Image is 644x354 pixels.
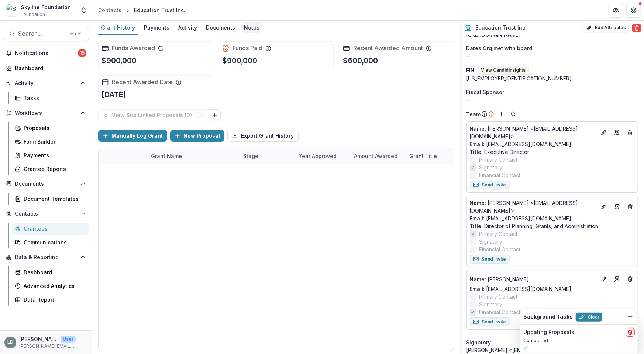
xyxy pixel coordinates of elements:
div: Year approved [294,152,341,160]
a: Payments [141,21,172,35]
a: Go to contact [611,273,623,285]
button: Deletes [626,275,635,283]
span: Title : [470,223,483,229]
span: Email: [470,215,485,221]
button: Deletes [626,128,635,137]
span: Primary Contact [479,230,518,238]
span: Title : [470,149,483,155]
span: Primary Contact [479,293,518,300]
div: Communications [24,238,83,246]
a: Tasks [12,92,89,104]
a: Data Report [12,293,89,306]
span: Signatory [466,338,491,346]
a: Dashboard [3,62,89,74]
span: Data & Reporting [15,254,77,261]
button: Edit [599,202,608,211]
div: Stage [239,152,263,160]
div: Payments [24,151,83,159]
div: Stage [239,148,294,164]
div: Proposals [24,124,83,132]
button: View CandidInsights [478,66,529,75]
span: Notifications [15,50,78,56]
button: Manually Log Grant [98,130,167,142]
button: Search [509,110,518,118]
div: Lisa Dinh [7,340,13,345]
a: Contacts [95,5,124,16]
h2: Recent Awarded Date [112,79,173,86]
button: Open Documents [3,178,89,190]
span: 19 [78,49,86,57]
span: Workflows [15,110,77,116]
div: Grant Name [147,148,239,164]
p: [DATE] [101,89,126,100]
span: Fiscal Sponsor [466,88,504,96]
a: Email: [EMAIL_ADDRESS][DOMAIN_NAME] [470,285,572,293]
span: Financial Contact [479,171,521,179]
a: Proposals [12,122,89,134]
p: [PERSON_NAME] [470,275,596,283]
button: Partners [609,3,623,18]
button: Open Contacts [3,208,89,220]
button: New Proposal [170,130,224,142]
img: Skyline Foundation [6,4,18,16]
a: Payments [12,149,89,161]
a: Document Templates [12,193,89,205]
div: Notes [241,22,262,33]
button: delete [626,328,635,337]
a: Grantees [12,223,89,235]
div: Amount Awarded [349,148,405,164]
div: Grant Title [405,148,460,164]
span: Name : [470,276,486,282]
button: Send Invite [470,317,510,326]
button: Notifications19 [3,47,89,59]
a: Documents [203,21,238,35]
div: Document Templates [24,195,83,203]
a: Name: [PERSON_NAME] [470,275,596,283]
a: Grant History [98,21,138,35]
button: Open entity switcher [79,3,89,18]
div: Activity [175,22,200,33]
a: Name: [PERSON_NAME] <[EMAIL_ADDRESS][DOMAIN_NAME]> [470,199,596,214]
p: View Sub Linked Proposals ( 0 ) [112,112,195,118]
a: Dashboard [12,266,89,278]
p: -- [466,52,638,60]
button: Edit Attributes [583,24,629,32]
button: Deletes [626,202,635,211]
p: [PERSON_NAME] [19,335,58,343]
div: Grantee Reports [24,165,83,173]
button: Search... [3,27,89,41]
button: View Sub Linked Proposals (0) [98,109,209,121]
button: Edit [599,275,608,283]
p: $900,000 [222,55,257,66]
div: -- [466,96,638,104]
span: Email: [470,141,485,147]
span: Signatory [479,238,503,245]
div: Payments [141,22,172,33]
p: $900,000 [101,55,137,66]
h2: Funds Awarded [112,45,155,52]
p: [PERSON_NAME][EMAIL_ADDRESS][DOMAIN_NAME] [19,343,76,350]
span: Search... [18,30,65,37]
span: Name : [470,126,486,132]
button: Open Data & Reporting [3,251,89,263]
button: Delete [632,24,641,32]
a: Email: [EMAIL_ADDRESS][DOMAIN_NAME] [470,214,572,222]
span: Primary Contact [479,156,518,164]
button: More [79,338,87,347]
div: Grantees [24,225,83,233]
p: Completed [523,337,635,344]
button: Export Grant History [227,130,299,142]
a: Advanced Analytics [12,280,89,292]
div: Form Builder [24,138,83,145]
div: Skyline Foundation [21,3,71,11]
button: Open Workflows [3,107,89,119]
div: Amount Awarded [349,152,402,160]
div: Advanced Analytics [24,282,83,290]
button: Open Activity [3,77,89,89]
a: Go to contact [611,127,623,138]
p: Director of Planning, Grants, and Administration [470,222,635,230]
span: Documents [15,181,77,187]
button: Send Invite [470,181,510,189]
